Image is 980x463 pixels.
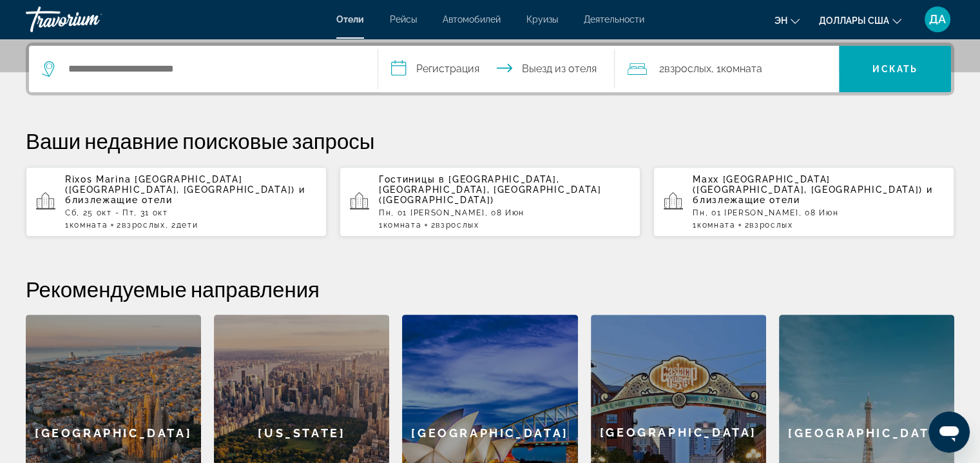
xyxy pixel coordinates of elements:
font: 2 [744,221,749,230]
font: , 2 [166,221,177,230]
a: Деятельности [584,14,644,25]
input: Поиск направления от отеля [67,59,358,79]
span: Дети [177,221,198,230]
font: , 1 [711,63,720,75]
button: Изменить валюту [819,11,901,30]
iframe: Кнопка запуска окна обмена сообщениями [928,411,970,453]
a: Травориум [26,3,155,36]
span: Комната [697,221,736,230]
div: Виджет поиска [29,46,951,92]
button: Rixos Marina [GEOGRAPHIC_DATA] ([GEOGRAPHIC_DATA], [GEOGRAPHIC_DATA]) и близлежащие отелиСб, 25 о... [26,166,327,237]
span: Maxx [GEOGRAPHIC_DATA] ([GEOGRAPHIC_DATA], [GEOGRAPHIC_DATA]) [693,174,923,195]
font: 1 [693,221,697,230]
button: Выберите дату заезда и выезда [378,46,615,92]
span: эн [774,15,787,26]
span: Комната [720,63,762,75]
button: Изменение языка [774,11,800,30]
button: Maxx [GEOGRAPHIC_DATA] ([GEOGRAPHIC_DATA], [GEOGRAPHIC_DATA]) и близлежащие отелиПн, 01 [PERSON_N... [653,166,954,237]
span: Доллары США [819,15,889,26]
font: 1 [65,221,70,230]
span: Комната [383,221,422,230]
span: Комната [70,221,108,230]
font: 2 [430,221,436,230]
font: 2 [658,63,664,75]
span: Искать [872,64,918,74]
font: 1 [379,221,383,230]
button: Путешественники: 2 взрослых, 0 детей [615,46,839,92]
span: Взрослых [749,221,793,230]
p: Пн, 01 [PERSON_NAME], 08 Июн [379,208,630,217]
span: Rixos Marina [GEOGRAPHIC_DATA] ([GEOGRAPHIC_DATA], [GEOGRAPHIC_DATA]) [65,174,295,195]
span: и близлежащие отели [65,184,305,205]
span: ДА [929,13,946,26]
p: Пн, 01 [PERSON_NAME], 08 Июн [693,208,944,217]
p: Сб, 25 окт - Пт, 31 окт [65,208,316,217]
span: Взрослых [664,63,711,75]
p: Ваши недавние поисковые запросы [26,128,954,153]
a: Круизы [526,14,558,25]
span: , [GEOGRAPHIC_DATA], [GEOGRAPHIC_DATA] ([GEOGRAPHIC_DATA]) [379,174,601,205]
font: 2 [117,221,122,230]
button: Искать [839,46,951,92]
a: Автомобилей [443,14,501,25]
span: Гостиницы в [GEOGRAPHIC_DATA] [379,174,557,184]
button: Пользовательское меню [921,6,954,33]
h2: Рекомендуемые направления [26,276,954,302]
span: и близлежащие отели [693,184,932,205]
a: Отели [336,14,364,25]
a: Рейсы [390,14,417,25]
span: Взрослых [122,221,165,230]
span: Взрослых [436,221,479,230]
button: Гостиницы в [GEOGRAPHIC_DATA], [GEOGRAPHIC_DATA], [GEOGRAPHIC_DATA] ([GEOGRAPHIC_DATA])Пн, 01 [PE... [340,166,640,237]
